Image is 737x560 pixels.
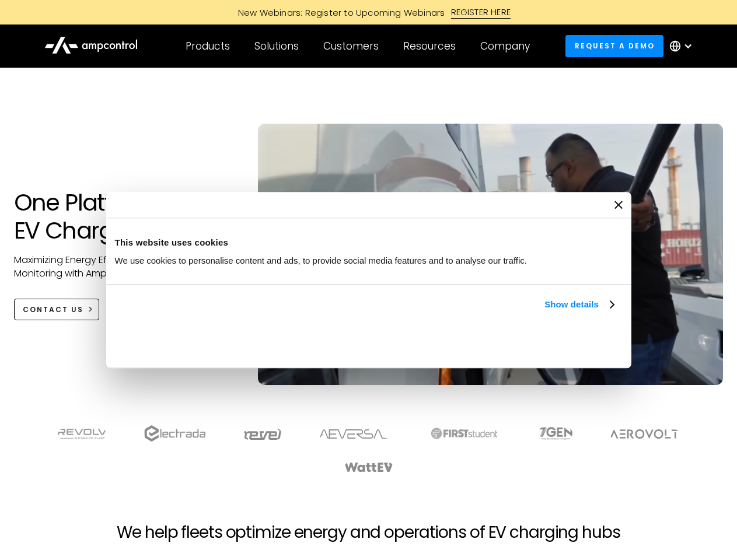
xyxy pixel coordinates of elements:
a: New Webinars: Register to Upcoming WebinarsREGISTER HERE [106,6,631,19]
div: Company [480,40,530,52]
button: Close banner [614,201,623,209]
a: Request a demo [565,35,663,57]
h2: We help fleets optimize energy and operations of EV charging hubs [117,523,620,542]
span: We use cookies to personalise content and ads, to provide social media features and to analyse ou... [115,256,528,265]
div: Solutions [254,40,299,52]
button: Okay [450,325,618,359]
div: Customers [323,40,379,52]
img: Aerovolt Logo [610,429,679,439]
div: This website uses cookies [115,236,623,250]
h1: One Platform for EV Charging Hubs [14,188,235,244]
div: New Webinars: Register to Upcoming Webinars [226,6,451,19]
img: WattEV logo [344,463,393,472]
a: CONTACT US [14,299,100,320]
div: Resources [403,40,456,52]
p: Maximizing Energy Efficiency, Uptime, and 24/7 Monitoring with Ampcontrol Solutions [14,254,235,280]
img: electrada logo [144,425,205,442]
div: REGISTER HERE [451,6,511,19]
a: Show details [544,297,613,311]
div: Products [186,40,230,52]
div: CONTACT US [23,304,83,315]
